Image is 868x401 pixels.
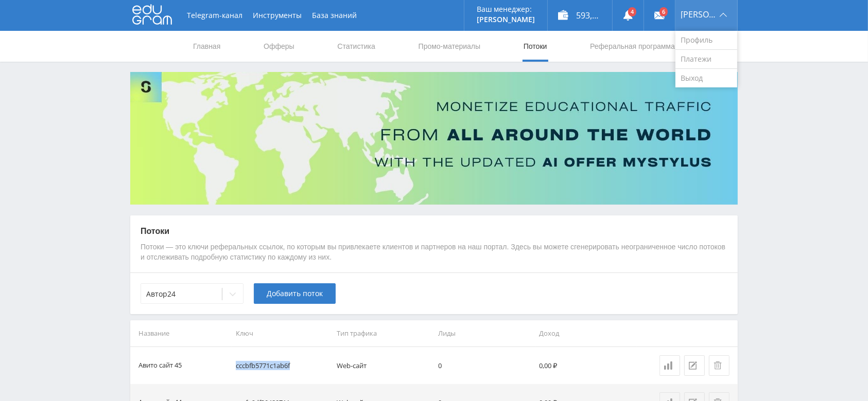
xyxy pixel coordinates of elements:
th: Доход [535,320,637,347]
th: Ключ [232,320,333,347]
th: Лиды [434,320,535,347]
button: Удалить [709,355,730,376]
div: Авито сайт 45 [138,360,182,372]
button: Добавить поток [254,283,336,304]
a: Офферы [263,31,296,62]
a: Потоки [523,31,548,62]
a: Выход [675,69,737,87]
a: Платежи [675,50,737,69]
a: Реферальная программа [589,31,676,62]
p: Потоки — это ключи реферальных ссылок, по которым вы привлекаете клиентов и партнеров на наш порт... [141,242,727,262]
span: Добавить поток [267,289,323,298]
td: 0 [434,347,535,384]
button: Редактировать [684,355,705,376]
td: cccbfb5771c1ab6f [232,347,333,384]
p: Ваш менеджер: [477,5,535,13]
td: 0,00 ₽ [535,347,637,384]
a: Статистика [336,31,376,62]
a: Статистика [659,355,680,376]
p: [PERSON_NAME] [477,15,535,24]
td: Web-сайт [333,347,434,384]
a: Главная [192,31,221,62]
th: Тип трафика [333,320,434,347]
a: Профиль [675,31,737,50]
p: Потоки [141,226,727,237]
th: Название [130,320,232,347]
span: [PERSON_NAME] [681,10,717,19]
img: Banner [130,72,738,205]
a: Промо-материалы [418,31,481,62]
